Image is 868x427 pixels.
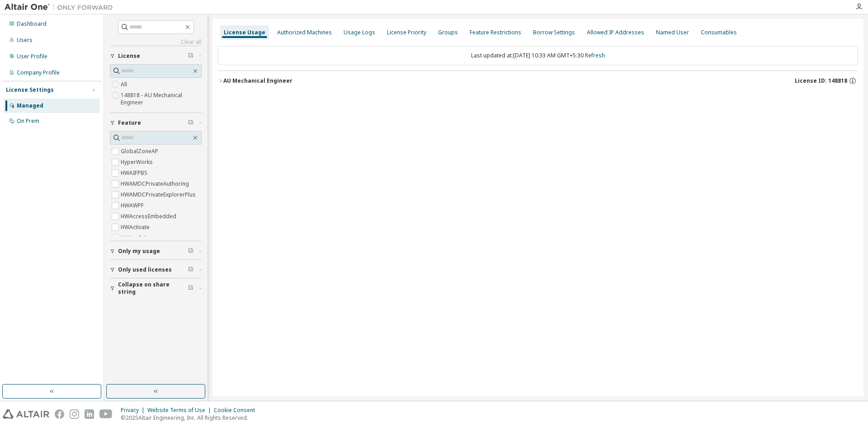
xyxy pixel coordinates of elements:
button: AU Mechanical EngineerLicense ID: 148818 [218,71,858,91]
label: HyperWorks [121,157,155,168]
label: HWAWPF [121,200,146,211]
span: Feature [118,119,141,127]
div: License Priority [387,29,426,36]
p: © 2025 Altair Engineering, Inc. All Rights Reserved. [121,414,260,422]
span: Clear filter [188,52,193,60]
div: Dashboard [17,20,47,28]
div: Usage Logs [344,29,375,36]
label: HWAMDCPrivateAuthoring [121,178,191,189]
button: Feature [110,113,202,133]
a: Refresh [585,52,605,59]
label: HWAMDCPrivateExplorerPlus [121,189,198,200]
span: Clear filter [188,266,193,273]
span: Only used licenses [118,266,172,273]
img: Altair One [5,3,118,12]
label: HWActivate [121,222,151,233]
span: Only my usage [118,248,160,255]
div: Allowed IP Addresses [587,29,644,36]
div: Users [17,37,33,44]
img: youtube.svg [99,409,113,419]
a: Clear all [110,38,202,46]
div: Borrow Settings [533,29,575,36]
label: GlobalZoneAP [121,146,160,157]
div: Consumables [701,29,737,36]
button: Only used licenses [110,260,202,280]
div: Named User [656,29,689,36]
label: All [121,79,129,90]
div: Groups [438,29,458,36]
span: Clear filter [188,285,193,292]
div: Website Terms of Use [147,407,214,414]
button: Collapse on share string [110,278,202,298]
img: altair_logo.svg [3,409,49,419]
div: License Settings [6,86,54,94]
div: AU Mechanical Engineer [223,77,292,84]
span: License [118,52,140,60]
div: Privacy [121,407,147,414]
div: Authorized Machines [277,29,332,36]
div: Managed [17,102,43,109]
div: User Profile [17,53,47,60]
label: HWAIFPBS [121,168,149,178]
span: Clear filter [188,248,193,255]
button: License [110,46,202,66]
span: Collapse on share string [118,281,188,296]
img: facebook.svg [55,409,64,419]
span: Clear filter [188,119,193,127]
div: License Usage [224,29,265,36]
img: instagram.svg [70,409,79,419]
div: Cookie Consent [214,407,260,414]
div: Feature Restrictions [470,29,521,36]
div: On Prem [17,117,39,125]
label: HWAcufwh [121,233,150,244]
div: Company Profile [17,69,60,76]
label: HWAccessEmbedded [121,211,178,222]
label: 148818 - AU Mechanical Engineer [121,90,202,108]
img: linkedin.svg [85,409,94,419]
span: License ID: 148818 [795,77,847,84]
div: Last updated at: [DATE] 10:33 AM GMT+5:30 [218,46,858,65]
button: Only my usage [110,241,202,261]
